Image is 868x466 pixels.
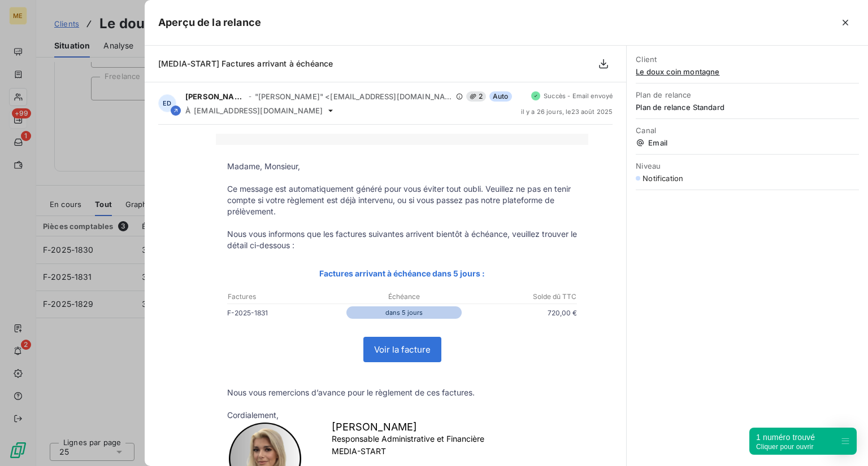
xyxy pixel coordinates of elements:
p: Responsable Administrative et Financière [332,433,485,445]
span: Succès - Email envoyé [544,93,613,99]
span: "[PERSON_NAME]" <[EMAIL_ADDRESS][DOMAIN_NAME]> [255,92,453,101]
h5: Aperçu de la relance [158,15,261,30]
span: - [249,93,251,100]
p: dans 5 jours [346,306,462,319]
p: Nous vous remercions d’avance pour le règlement de ces factures. [227,387,577,398]
span: 2 [466,91,486,102]
span: Auto [489,91,512,102]
p: Échéance [347,292,461,302]
span: Canal [636,126,859,135]
span: Le doux coin montagne [636,67,859,76]
h2: [PERSON_NAME] [332,421,485,433]
p: Factures arrivant à échéance dans 5 jours : [227,267,577,280]
span: [PERSON_NAME] [185,92,245,101]
p: Cordialement, [227,410,577,421]
span: [EMAIL_ADDRESS][DOMAIN_NAME] [194,106,323,115]
span: Plan de relance [636,90,859,99]
p: F-2025-1831 [227,307,346,319]
a: Voir la facture [364,337,441,362]
span: À [185,106,190,115]
p: 720,00 € [462,307,577,319]
span: Client [636,55,859,64]
span: il y a 26 jours , le 23 août 2025 [521,108,613,115]
span: Email [636,138,859,147]
p: Nous vous informons que les factures suivantes arrivent bientôt à échéance, veuillez trouver le d... [227,228,577,251]
p: Factures [228,292,346,302]
span: Niveau [636,161,859,170]
span: Notification [643,174,683,183]
p: Ce message est automatiquement généré pour vous éviter tout oubli. Veuillez ne pas en tenir compt... [227,183,577,217]
span: Plan de relance Standard [636,103,859,112]
span: [MEDIA-START] Factures arrivant à échéance [158,59,333,68]
p: Solde dû TTC [462,292,576,302]
div: ED [158,94,176,112]
p: Madame, Monsieur, [227,161,577,172]
div: MEDIA-START [332,445,485,458]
